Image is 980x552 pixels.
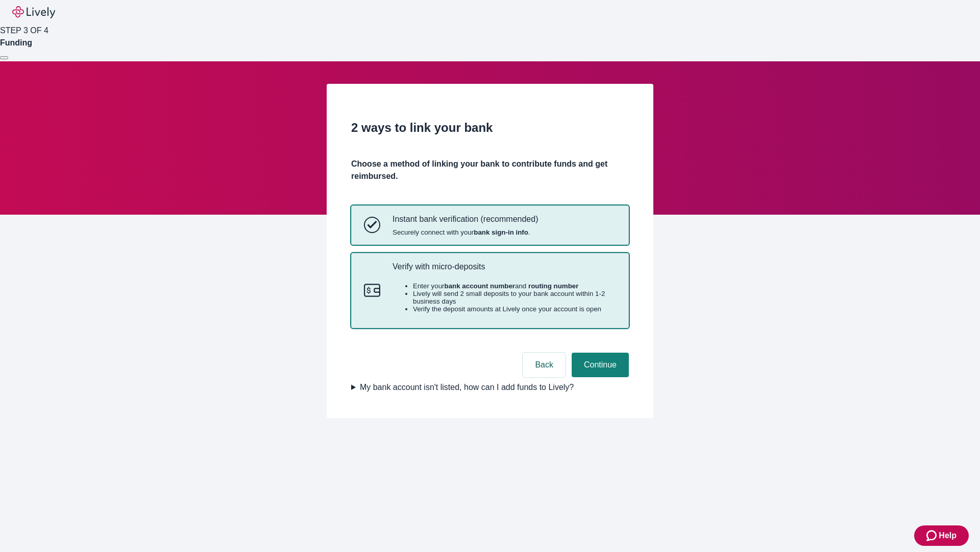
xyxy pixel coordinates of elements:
svg: Micro-deposits [364,282,380,298]
span: Help [939,530,957,542]
img: Lively [12,6,55,18]
summary: My bank account isn't listed, how can I add funds to Lively? [351,381,629,394]
span: Securely connect with your . [393,228,538,236]
button: Instant bank verificationInstant bank verification (recommended)Securely connect with yourbank si... [352,206,628,244]
button: Micro-depositsVerify with micro-depositsEnter yourbank account numberand routing numberLively wil... [352,254,628,328]
strong: routing number [528,282,578,290]
h2: 2 ways to link your bank [351,119,629,137]
svg: Instant bank verification [364,217,380,233]
li: Enter your and [413,282,616,290]
strong: bank account number [445,282,516,290]
button: Continue [572,353,629,377]
button: Zendesk support iconHelp [914,525,969,546]
p: Verify with micro-deposits [393,262,616,271]
h4: Choose a method of linking your bank to contribute funds and get reimbursed. [351,158,629,182]
strong: bank sign-in info [474,228,528,236]
p: Instant bank verification (recommended) [393,214,538,224]
svg: Zendesk support icon [926,530,939,542]
button: Back [523,353,566,377]
li: Verify the deposit amounts at Lively once your account is open [413,305,616,313]
li: Lively will send 2 small deposits to your bank account within 1-2 business days [413,290,616,305]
